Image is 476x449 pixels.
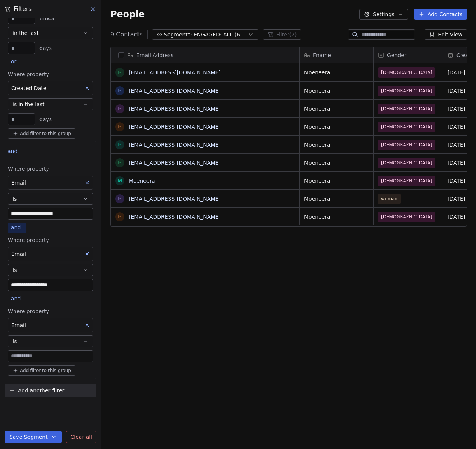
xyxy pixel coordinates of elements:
[414,9,467,20] button: Add Contacts
[263,29,301,40] button: Filter(7)
[118,69,122,77] div: B
[381,105,432,113] span: [DEMOGRAPHIC_DATA]
[304,159,369,167] span: Moeneera
[381,213,432,221] span: [DEMOGRAPHIC_DATA]
[304,177,369,185] span: Moeneera
[129,214,221,220] a: [EMAIL_ADDRESS][DOMAIN_NAME]
[164,31,192,39] span: Segments:
[118,123,122,131] div: B
[118,87,122,95] div: B
[118,195,122,203] div: b
[381,123,432,131] span: [DEMOGRAPHIC_DATA]
[304,87,369,95] span: Moeneera
[300,47,373,63] div: Fname
[381,195,398,203] span: woman
[129,142,221,148] a: [EMAIL_ADDRESS][DOMAIN_NAME]
[129,106,221,112] a: [EMAIL_ADDRESS][DOMAIN_NAME]
[194,31,246,39] span: ENGAGED: ALL (60o90c21d)
[129,124,221,130] a: [EMAIL_ADDRESS][DOMAIN_NAME]
[381,159,432,167] span: [DEMOGRAPHIC_DATA]
[304,123,369,131] span: Moeneera
[381,87,432,95] span: [DEMOGRAPHIC_DATA]
[381,69,432,76] span: [DEMOGRAPHIC_DATA]
[118,159,122,167] div: B
[313,51,331,59] span: Fname
[129,178,155,184] a: Moeneera
[110,9,145,20] span: People
[381,141,432,149] span: [DEMOGRAPHIC_DATA]
[118,141,122,149] div: B
[381,177,432,185] span: [DEMOGRAPHIC_DATA]
[304,69,369,76] span: Moeneera
[304,141,369,149] span: Moeneera
[359,9,408,20] button: Settings
[425,29,467,40] button: Edit View
[129,196,221,202] a: [EMAIL_ADDRESS][DOMAIN_NAME]
[136,51,173,59] span: Email Address
[129,88,221,94] a: [EMAIL_ADDRESS][DOMAIN_NAME]
[304,105,369,113] span: Moeneera
[374,47,443,63] div: Gender
[304,213,369,221] span: Moeneera
[387,51,407,59] span: Gender
[111,47,299,63] div: Email Address
[117,177,122,185] div: M
[118,105,122,113] div: B
[110,30,143,39] span: 9 Contacts
[111,63,300,424] div: grid
[118,213,122,221] div: B
[129,160,221,166] a: [EMAIL_ADDRESS][DOMAIN_NAME]
[304,195,369,203] span: Moeneera
[129,69,221,75] a: [EMAIL_ADDRESS][DOMAIN_NAME]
